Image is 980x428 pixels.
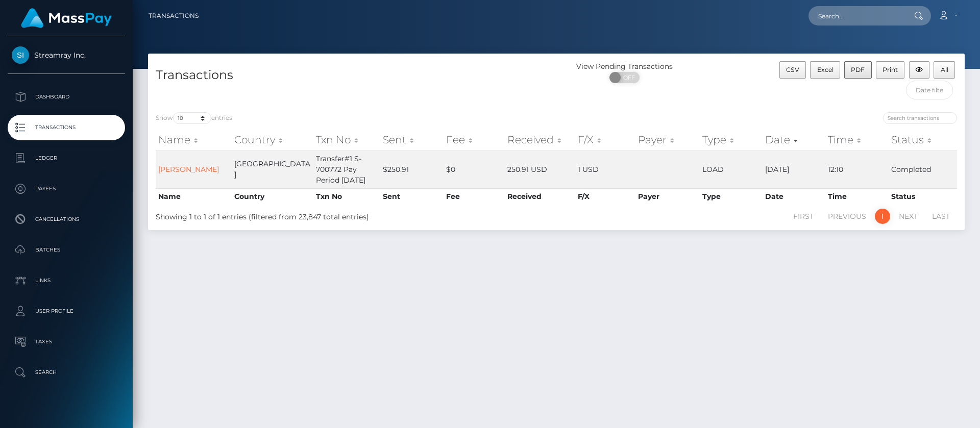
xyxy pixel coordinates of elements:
th: Status: activate to sort column ascending [889,130,957,150]
p: User Profile [12,304,121,319]
p: Dashboard [12,89,121,105]
th: F/X [575,188,635,205]
th: Payer: activate to sort column ascending [635,130,700,150]
a: Cancellations [8,207,125,232]
td: [GEOGRAPHIC_DATA] [232,150,313,188]
a: User Profile [8,298,125,324]
span: OFF [615,72,641,83]
p: Payees [12,181,121,196]
a: Search [8,360,125,385]
th: Txn No [313,188,380,205]
button: CSV [779,61,806,79]
select: Showentries [173,112,211,124]
td: 250.91 USD [505,150,576,188]
a: Links [8,268,125,293]
th: Received [505,188,576,205]
a: Ledger [8,145,125,171]
span: Excel [817,66,834,73]
div: Showing 1 to 1 of 1 entries (filtered from 23,847 total entries) [156,208,481,222]
th: Fee [444,188,504,205]
button: Print [876,61,905,79]
p: Transactions [12,120,121,135]
th: Sent [380,188,444,205]
th: Txn No: activate to sort column ascending [313,130,380,150]
th: Sent: activate to sort column ascending [380,130,444,150]
a: [PERSON_NAME] [158,165,219,174]
span: CSV [786,66,799,73]
th: Country [232,188,313,205]
img: Streamray Inc. [12,46,29,64]
a: 1 [875,209,890,224]
button: PDF [844,61,872,79]
td: $250.91 [380,150,444,188]
p: Search [12,365,121,380]
a: Transactions [8,115,125,140]
span: Print [883,66,898,73]
a: Dashboard [8,84,125,110]
span: PDF [851,66,865,73]
td: $0 [444,150,504,188]
td: Completed [889,150,957,188]
th: F/X: activate to sort column ascending [575,130,635,150]
input: Date filter [906,81,953,99]
button: All [934,61,955,79]
a: Transactions [149,5,199,27]
p: Taxes [12,334,121,349]
th: Payer [635,188,700,205]
span: All [941,66,948,73]
input: Search transactions [883,112,957,124]
th: Name: activate to sort column ascending [156,130,232,150]
th: Time: activate to sort column ascending [825,130,889,150]
div: View Pending Transactions [556,61,693,72]
button: Excel [810,61,840,79]
a: Batches [8,237,125,263]
th: Name [156,188,232,205]
a: Taxes [8,329,125,355]
p: Cancellations [12,212,121,227]
th: Received: activate to sort column ascending [505,130,576,150]
th: Fee: activate to sort column ascending [444,130,504,150]
input: Search... [808,6,904,26]
th: Status [889,188,957,205]
button: Column visibility [909,61,930,79]
p: Batches [12,242,121,258]
td: [DATE] [763,150,826,188]
th: Type: activate to sort column ascending [700,130,763,150]
span: Streamray Inc. [8,51,125,60]
td: 1 USD [575,150,635,188]
td: LOAD [700,150,763,188]
a: Payees [8,176,125,202]
h4: Transactions [156,66,549,84]
th: Date [763,188,826,205]
label: Show entries [156,112,232,124]
p: Ledger [12,150,121,166]
p: Links [12,273,121,288]
th: Type [700,188,763,205]
th: Date: activate to sort column ascending [763,130,826,150]
img: MassPay Logo [21,8,112,28]
td: 12:10 [825,150,889,188]
th: Country: activate to sort column ascending [232,130,313,150]
td: Transfer#1 S-700772 Pay Period [DATE] [313,150,380,188]
th: Time [825,188,889,205]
